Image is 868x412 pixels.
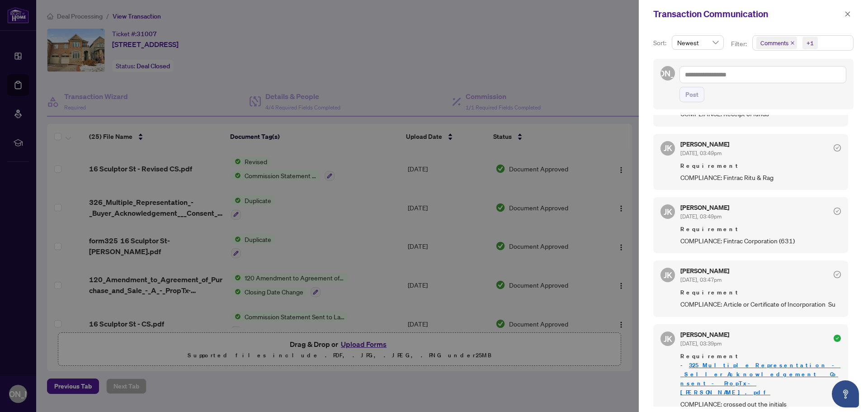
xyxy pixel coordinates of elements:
span: check-circle [834,335,841,342]
span: Comments [756,37,797,49]
h5: [PERSON_NAME] [680,141,729,147]
span: Requirement - [680,352,841,397]
button: Post [679,87,704,102]
span: close [790,41,795,45]
span: Requirement [680,225,841,234]
span: JK [664,205,672,218]
button: Open asap [832,380,859,407]
span: Comments [760,38,788,47]
span: JK [664,332,672,345]
span: Requirement [680,161,841,170]
p: Filter: [731,39,748,49]
span: [DATE], 03:49pm [680,150,722,156]
span: COMPLIANCE: Article or Certificate of Incorporation Su [680,299,841,309]
p: Sort: [653,38,668,48]
span: check-circle [834,208,841,215]
span: COMPLIANCE: Fintrac Corporation (631) [680,236,841,246]
span: JK [664,142,672,154]
span: [DATE], 03:47pm [680,276,722,283]
span: check-circle [834,271,841,278]
span: COMPLIANCE: crossed out the initials [680,399,841,409]
span: [DATE], 03:49pm [680,213,722,220]
a: 325_Multiple_Representation_-_Seller_Acknowledgement___Consent_-_PropTx-[PERSON_NAME].pdf [680,361,840,396]
span: close [844,11,851,17]
span: [DATE], 03:39pm [680,340,722,347]
div: +1 [807,38,814,47]
h5: [PERSON_NAME] [680,204,729,211]
span: Requirement [680,288,841,297]
h5: [PERSON_NAME] [680,331,729,338]
h5: [PERSON_NAME] [680,268,729,274]
span: COMPLIANCE: Fintrac Ritu & Rag [680,172,841,183]
span: check-circle [834,144,841,152]
span: [PERSON_NAME] [636,67,700,80]
span: Newest [677,36,718,49]
span: JK [664,269,672,281]
div: Transaction Communication [653,7,842,21]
